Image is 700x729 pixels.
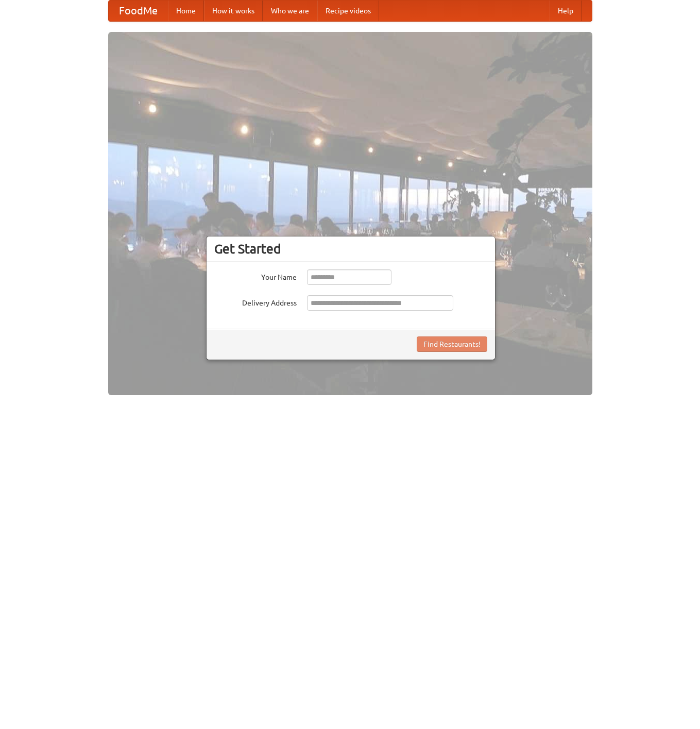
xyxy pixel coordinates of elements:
[317,1,379,21] a: Recipe videos
[109,1,168,21] a: FoodMe
[214,269,297,282] label: Your Name
[204,1,263,21] a: How it works
[168,1,204,21] a: Home
[214,295,297,308] label: Delivery Address
[417,336,487,352] button: Find Restaurants!
[550,1,582,21] a: Help
[214,241,487,257] h3: Get Started
[263,1,317,21] a: Who we are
